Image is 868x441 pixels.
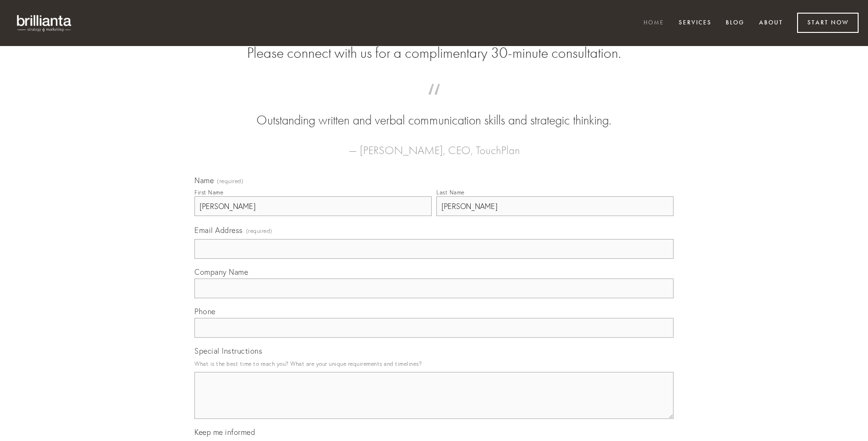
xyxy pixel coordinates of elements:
[797,13,859,33] a: Start Now
[753,15,789,31] a: About
[194,176,214,185] span: Name
[194,357,674,370] p: What is the best time to reach you? What are your unique requirements and timelines?
[720,15,751,31] a: Blog
[9,9,80,37] img: brillianta - research, strategy, marketing
[209,93,659,130] blockquote: Outstanding written and verbal communication skills and strategic thinking.
[194,189,223,196] div: First Name
[209,130,659,160] figcaption: — [PERSON_NAME], CEO, TouchPlan
[436,189,465,196] div: Last Name
[673,15,718,31] a: Services
[246,224,272,237] span: (required)
[194,267,248,277] span: Company Name
[209,93,659,111] span: “
[217,178,243,184] span: (required)
[194,346,262,356] span: Special Instructions
[194,44,674,62] h2: Please connect with us for a complimentary 30-minute consultation.
[194,307,216,316] span: Phone
[194,427,255,437] span: Keep me informed
[637,15,670,31] a: Home
[194,225,243,235] span: Email Address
